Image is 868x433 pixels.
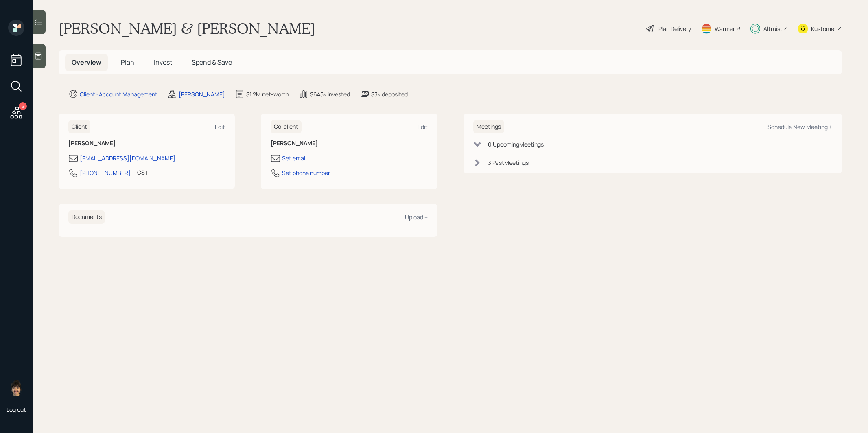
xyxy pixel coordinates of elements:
[19,102,27,110] div: 6
[405,213,428,221] div: Upload +
[271,140,427,147] h6: [PERSON_NAME]
[658,24,691,33] div: Plan Delivery
[7,406,26,413] div: Log out
[215,123,225,131] div: Edit
[72,58,101,67] span: Overview
[154,58,172,67] span: Invest
[192,58,232,67] span: Spend & Save
[246,90,289,98] div: $1.2M net-worth
[68,210,105,224] h6: Documents
[68,120,90,133] h6: Client
[811,24,836,33] div: Kustomer
[271,120,302,133] h6: Co-client
[121,58,134,67] span: Plan
[488,140,544,149] div: 0 Upcoming Meeting s
[310,90,350,98] div: $645k invested
[8,380,24,396] img: treva-nostdahl-headshot.png
[137,168,148,177] div: CST
[767,123,832,131] div: Schedule New Meeting +
[282,168,330,177] div: Set phone number
[763,24,783,33] div: Altruist
[59,20,315,37] h1: [PERSON_NAME] & [PERSON_NAME]
[371,90,408,98] div: $3k deposited
[473,120,504,133] h6: Meetings
[68,140,225,147] h6: [PERSON_NAME]
[418,123,428,131] div: Edit
[80,154,175,162] div: [EMAIL_ADDRESS][DOMAIN_NAME]
[80,168,131,177] div: [PHONE_NUMBER]
[80,90,157,98] div: Client · Account Management
[715,24,735,33] div: Warmer
[179,90,225,98] div: [PERSON_NAME]
[282,154,306,162] div: Set email
[488,158,529,167] div: 3 Past Meeting s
